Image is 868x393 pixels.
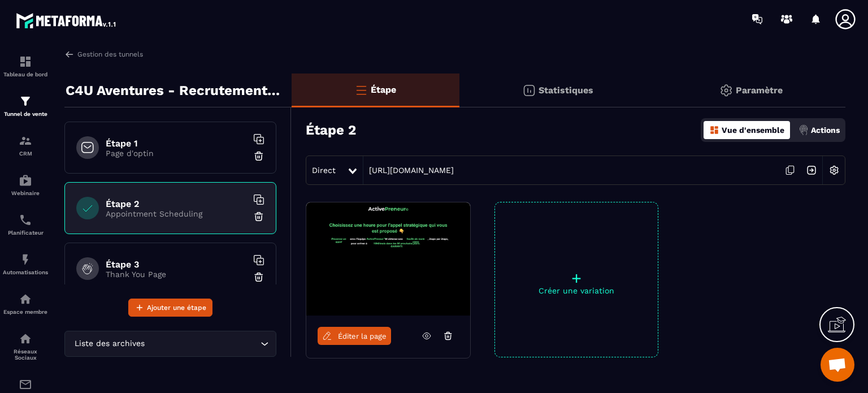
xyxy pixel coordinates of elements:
[338,332,387,340] span: Éditer la page
[64,49,143,59] a: Gestion des tunnels
[72,338,147,350] span: Liste des archives
[106,138,247,149] h6: Étape 1
[363,166,454,175] a: [URL][DOMAIN_NAME]
[3,190,48,196] p: Webinaire
[19,332,32,346] img: social-network
[801,159,822,181] img: arrow-next.bcc2205e.svg
[736,85,783,96] p: Paramètre
[3,111,48,117] p: Tunnel de vente
[719,84,733,97] img: setting-gr.5f69749f.svg
[19,253,32,266] img: automations
[3,205,48,244] a: schedulerschedulerPlanificateur
[19,213,32,227] img: scheduler
[128,299,212,317] button: Ajouter une étape
[3,348,48,361] p: Réseaux Sociaux
[106,209,247,218] p: Appointment Scheduling
[64,331,276,357] div: Search for option
[16,10,118,31] img: logo
[495,286,658,295] p: Créer une variation
[354,83,368,97] img: bars-o.4a397970.svg
[64,49,75,59] img: arrow
[106,259,247,270] h6: Étape 3
[709,125,719,135] img: dashboard-orange.40269519.svg
[811,126,840,135] p: Actions
[823,159,845,181] img: setting-w.858f3a88.svg
[318,327,391,345] a: Éditer la page
[3,230,48,236] p: Planificateur
[147,302,206,313] span: Ajouter une étape
[147,338,258,350] input: Search for option
[306,202,470,316] img: image
[66,79,283,102] p: C4U Aventures - Recrutement Gestionnaires
[3,165,48,205] a: automationsautomationsWebinaire
[253,211,264,222] img: trash
[19,94,32,108] img: formation
[106,198,247,209] h6: Étape 2
[253,150,264,162] img: trash
[495,270,658,286] p: +
[3,126,48,165] a: formationformationCRM
[3,150,48,157] p: CRM
[19,174,32,187] img: automations
[798,125,809,135] img: actions.d6e523a2.png
[3,244,48,284] a: automationsautomationsAutomatisations
[821,348,854,382] a: Ouvrir le chat
[19,55,32,68] img: formation
[522,84,536,97] img: stats.20deebd0.svg
[106,270,247,279] p: Thank You Page
[3,46,48,86] a: formationformationTableau de bord
[312,166,336,175] span: Direct
[3,323,48,369] a: social-networksocial-networkRéseaux Sociaux
[722,126,784,135] p: Vue d'ensemble
[19,292,32,306] img: automations
[3,284,48,323] a: automationsautomationsEspace membre
[3,86,48,126] a: formationformationTunnel de vente
[306,122,356,138] h3: Étape 2
[3,269,48,275] p: Automatisations
[539,85,593,96] p: Statistiques
[3,71,48,77] p: Tableau de bord
[3,309,48,315] p: Espace membre
[253,271,264,283] img: trash
[371,84,396,95] p: Étape
[106,149,247,158] p: Page d'optin
[19,378,32,391] img: email
[19,134,32,148] img: formation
